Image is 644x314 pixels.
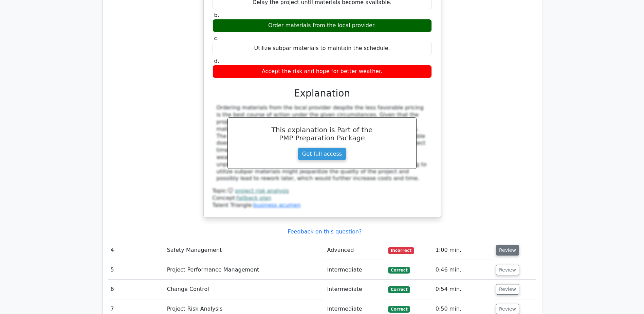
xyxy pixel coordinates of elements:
[388,306,410,313] span: Correct
[108,280,164,299] td: 6
[235,188,289,194] a: project risk analysis
[388,286,410,293] span: Correct
[253,202,300,208] a: business acumen
[433,241,493,260] td: 1:00 min.
[217,104,428,182] div: Ordering materials from the local provider despite the less favorable pricing is the best course ...
[324,260,385,280] td: Intermediate
[164,260,325,280] td: Project Performance Management
[213,19,432,32] div: Order materials from the local provider.
[433,280,493,299] td: 0:54 min.
[214,35,219,41] span: c.
[214,58,219,64] span: d.
[324,280,385,299] td: Intermediate
[164,241,325,260] td: Safety Management
[217,88,428,99] h3: Explanation
[388,267,410,274] span: Correct
[214,12,219,18] span: b.
[237,195,271,201] a: fallback plan
[213,42,432,55] div: Utilize subpar materials to maintain the schedule.
[213,195,432,202] div: Concept:
[213,188,432,195] div: Topic:
[496,245,519,256] button: Review
[108,260,164,280] td: 5
[213,188,432,209] div: Talent Triangle:
[388,247,414,254] span: Incorrect
[324,241,385,260] td: Advanced
[213,65,432,78] div: Accept the risk and hope for better weather.
[288,228,362,235] a: Feedback on this question?
[496,284,519,295] button: Review
[164,280,325,299] td: Change Control
[433,260,493,280] td: 0:46 min.
[298,147,346,160] a: Get full access
[108,241,164,260] td: 4
[496,265,519,275] button: Review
